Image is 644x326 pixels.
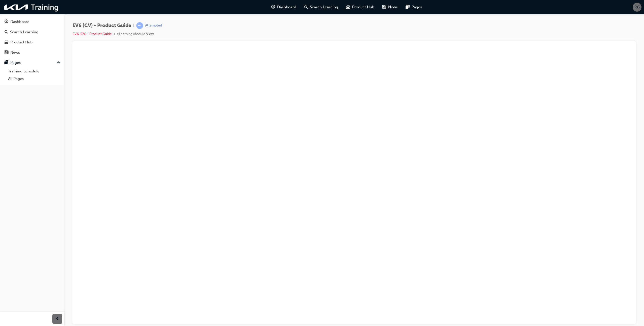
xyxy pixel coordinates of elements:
[6,67,62,75] a: Training Schedule
[57,60,60,66] span: up-icon
[300,2,342,12] a: search-iconSearch Learning
[5,30,8,35] span: search-icon
[2,17,62,26] a: Dashboard
[5,20,8,24] span: guage-icon
[412,4,422,10] span: Pages
[2,58,62,67] button: Pages
[310,4,338,10] span: Search Learning
[304,4,308,10] span: search-icon
[382,4,386,10] span: news-icon
[277,4,296,10] span: Dashboard
[267,2,300,12] a: guage-iconDashboard
[634,4,640,10] span: RG
[117,31,154,37] li: eLearning Module View
[378,2,402,12] a: news-iconNews
[56,316,59,322] span: prev-icon
[346,4,350,10] span: car-icon
[5,61,8,65] span: pages-icon
[136,22,143,29] span: learningRecordVerb_ATTEMPT-icon
[133,23,134,29] span: |
[2,16,62,58] button: DashboardSearch LearningProduct HubNews
[6,75,62,83] a: All Pages
[352,4,374,10] span: Product Hub
[10,50,20,56] div: News
[3,2,61,12] img: kia-training
[5,40,8,45] span: car-icon
[633,3,641,12] button: RG
[271,4,275,10] span: guage-icon
[10,19,30,25] div: Dashboard
[388,4,398,10] span: News
[2,38,62,47] a: Product Hub
[402,2,426,12] a: pages-iconPages
[2,28,62,37] a: Search Learning
[406,4,410,10] span: pages-icon
[5,50,8,55] span: news-icon
[10,60,21,66] div: Pages
[145,23,162,28] div: Attempted
[10,29,38,35] div: Search Learning
[72,32,112,36] a: EV6 (CV) - Product Guide
[342,2,378,12] a: car-iconProduct Hub
[72,23,131,29] span: EV6 (CV) - Product Guide
[10,39,33,45] div: Product Hub
[2,48,62,57] a: News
